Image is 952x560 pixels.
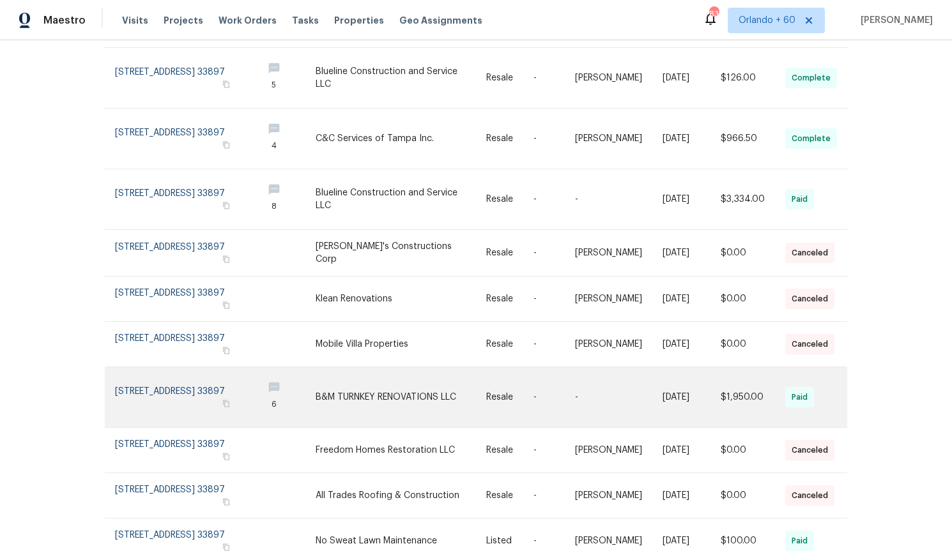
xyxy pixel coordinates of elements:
[565,322,652,367] td: [PERSON_NAME]
[305,276,476,322] td: Klean Renovations
[220,299,232,311] button: Copy Address
[305,109,476,169] td: C&C Services of Tampa Inc.
[476,428,523,473] td: Resale
[523,48,565,109] td: -
[565,428,652,473] td: [PERSON_NAME]
[523,473,565,518] td: -
[220,541,232,553] button: Copy Address
[523,169,565,230] td: -
[476,473,523,518] td: Resale
[476,48,523,109] td: Resale
[220,200,232,211] button: Copy Address
[523,428,565,473] td: -
[220,139,232,151] button: Copy Address
[476,276,523,322] td: Resale
[292,16,319,25] span: Tasks
[305,230,476,276] td: [PERSON_NAME]'s Constructions Corp
[305,367,476,428] td: B&M TURNKEY RENOVATIONS LLC
[220,254,232,265] button: Copy Address
[476,169,523,230] td: Resale
[305,169,476,230] td: Blueline Construction and Service LLC
[476,322,523,367] td: Resale
[565,169,652,230] td: -
[476,109,523,169] td: Resale
[565,230,652,276] td: [PERSON_NAME]
[565,473,652,518] td: [PERSON_NAME]
[565,48,652,109] td: [PERSON_NAME]
[565,109,652,169] td: [PERSON_NAME]
[43,14,86,27] span: Maestro
[164,14,203,27] span: Projects
[476,367,523,428] td: Resale
[476,230,523,276] td: Resale
[399,14,482,27] span: Geo Assignments
[305,48,476,109] td: Blueline Construction and Service LLC
[220,345,232,356] button: Copy Address
[220,79,232,90] button: Copy Address
[709,8,718,20] div: 830
[334,14,384,27] span: Properties
[220,451,232,462] button: Copy Address
[523,276,565,322] td: -
[220,398,232,409] button: Copy Address
[305,322,476,367] td: Mobile Villa Properties
[305,473,476,518] td: All Trades Roofing & Construction
[565,276,652,322] td: [PERSON_NAME]
[523,322,565,367] td: -
[219,14,277,27] span: Work Orders
[523,367,565,428] td: -
[565,367,652,428] td: -
[523,109,565,169] td: -
[220,496,232,508] button: Copy Address
[523,230,565,276] td: -
[856,14,933,27] span: [PERSON_NAME]
[739,14,795,27] span: Orlando + 60
[122,14,148,27] span: Visits
[305,428,476,473] td: Freedom Homes Restoration LLC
